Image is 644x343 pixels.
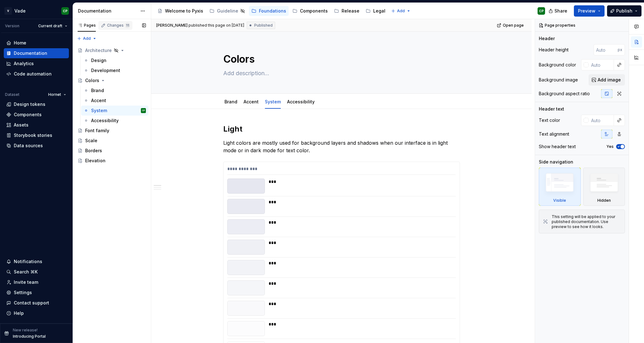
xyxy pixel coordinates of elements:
[539,143,576,150] div: Show header text
[4,141,69,151] a: Data sources
[217,8,238,14] div: Guideline
[38,23,62,29] span: Current draft
[254,23,273,28] span: Published
[125,23,130,28] span: 11
[594,44,618,55] input: Auto
[81,106,148,116] a: SystemCP
[363,6,388,16] a: Legal
[553,198,566,203] div: Visible
[85,127,109,134] div: Font family
[4,7,12,15] div: V
[35,22,70,30] button: Current draft
[75,146,148,156] a: Borders
[222,52,459,67] textarea: Colors
[4,277,69,287] a: Invite team
[91,57,106,64] div: Design
[14,143,43,149] div: Data sources
[4,110,69,120] a: Components
[249,6,289,16] a: Foundations
[397,8,405,13] span: Add
[155,5,388,17] div: Page tree
[539,131,569,137] div: Text alignment
[14,279,38,285] div: Invite team
[223,139,460,154] p: Light colors are mostly used for background layers and shadows when our interface is in light mod...
[539,62,576,68] div: Background color
[75,75,148,86] a: Colors
[14,132,52,138] div: Storybook stories
[539,106,564,112] div: Header text
[188,23,244,28] div: published this page on [DATE]
[589,74,625,86] button: Add image
[4,38,69,48] a: Home
[597,198,611,203] div: Hidden
[598,77,621,83] span: Add image
[389,7,413,15] button: Add
[539,35,555,42] div: Header
[539,117,560,123] div: Text color
[14,289,32,296] div: Settings
[259,8,286,14] div: Foundations
[583,168,625,206] div: Hidden
[14,258,42,265] div: Notifications
[81,65,148,75] a: Development
[539,47,569,53] div: Header height
[290,6,330,16] a: Components
[14,112,42,118] div: Components
[14,122,28,128] div: Assets
[578,8,595,14] span: Preview
[224,99,237,104] a: Brand
[155,6,206,16] a: Welcome to Pyxis
[85,77,99,84] div: Colors
[5,23,19,29] div: Version
[91,107,107,114] div: System
[495,21,527,30] a: Open page
[241,95,261,108] div: Accent
[91,117,119,124] div: Accessibility
[81,55,148,65] a: Design
[81,86,148,96] a: Brand
[14,8,26,14] div: Vade
[539,168,581,206] div: Visible
[14,60,34,67] div: Analytics
[75,126,148,136] a: Font family
[4,99,69,109] a: Design tokens
[14,310,24,316] div: Help
[373,8,385,14] div: Legal
[48,92,61,97] span: Hornet
[342,8,359,14] div: Release
[4,120,69,130] a: Assets
[156,23,188,28] span: [PERSON_NAME]
[75,34,99,43] button: Add
[4,267,69,277] button: Search ⌘K
[4,130,69,140] a: Storybook stories
[616,8,632,14] span: Publish
[589,115,614,126] input: Auto
[4,288,69,298] a: Settings
[244,99,259,104] a: Accent
[81,116,148,126] a: Accessibility
[85,158,106,164] div: Elevation
[91,87,104,94] div: Brand
[265,99,281,104] a: System
[142,107,145,114] div: CP
[1,4,71,18] button: VVadeCP
[81,96,148,106] a: Accent
[554,8,567,14] span: Share
[287,99,315,104] a: Accessibility
[574,5,605,17] button: Preview
[607,5,641,17] button: Publish
[75,136,148,146] a: Scale
[4,298,69,308] button: Contact support
[4,257,69,267] button: Notifications
[503,23,524,28] span: Open page
[91,67,120,74] div: Development
[618,47,622,52] p: px
[75,45,148,166] div: Page tree
[14,40,26,46] div: Home
[75,45,148,55] a: Architecture
[545,5,571,17] button: Share
[207,6,248,16] a: Guideline
[14,300,49,306] div: Contact support
[539,91,590,97] div: Background aspect ratio
[552,214,621,229] div: This setting will be applied to your published documentation. Use preview to see how it looks.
